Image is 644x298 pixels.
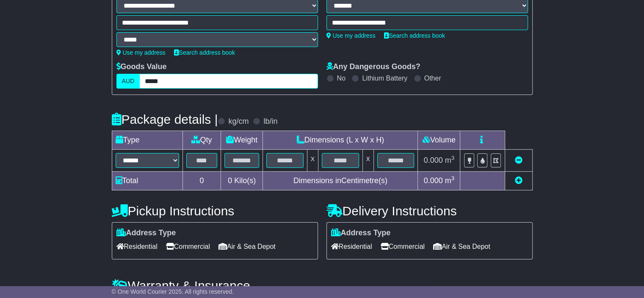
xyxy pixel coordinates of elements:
label: Any Dangerous Goods? [326,62,420,72]
td: Qty [182,131,221,150]
label: Address Type [331,228,391,238]
td: Volume [418,131,460,150]
span: Residential [331,240,372,253]
a: Add new item [515,176,522,185]
span: m [445,156,455,164]
a: Search address book [174,49,235,56]
span: Commercial [381,240,425,253]
a: Remove this item [515,156,522,164]
h4: Package details | [112,112,218,126]
span: Commercial [166,240,210,253]
td: Weight [221,131,263,150]
label: Goods Value [116,62,167,72]
td: Kilo(s) [221,172,263,190]
span: Residential [116,240,158,253]
h4: Pickup Instructions [112,204,318,218]
span: Air & Sea Depot [433,240,490,253]
span: 0 [228,176,232,185]
h4: Warranty & Insurance [112,279,533,292]
span: Air & Sea Depot [218,240,276,253]
span: 0.000 [424,156,443,164]
sup: 3 [451,175,455,181]
td: Total [112,172,182,190]
label: kg/cm [228,117,249,126]
h4: Delivery Instructions [326,204,533,218]
td: Type [112,131,182,150]
td: x [362,150,373,172]
span: © One World Courier 2025. All rights reserved. [112,288,234,295]
td: 0 [182,172,221,190]
label: Other [424,74,441,82]
label: No [337,74,345,82]
span: 0.000 [424,176,443,185]
td: x [307,150,318,172]
sup: 3 [451,155,455,161]
label: Address Type [116,228,176,238]
a: Search address book [384,32,445,39]
td: Dimensions in Centimetre(s) [263,172,418,190]
span: m [445,176,455,185]
label: lb/in [263,117,277,126]
a: Use my address [326,32,376,39]
label: AUD [116,74,140,89]
td: Dimensions (L x W x H) [263,131,418,150]
label: Lithium Battery [362,74,407,82]
a: Use my address [116,49,166,56]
